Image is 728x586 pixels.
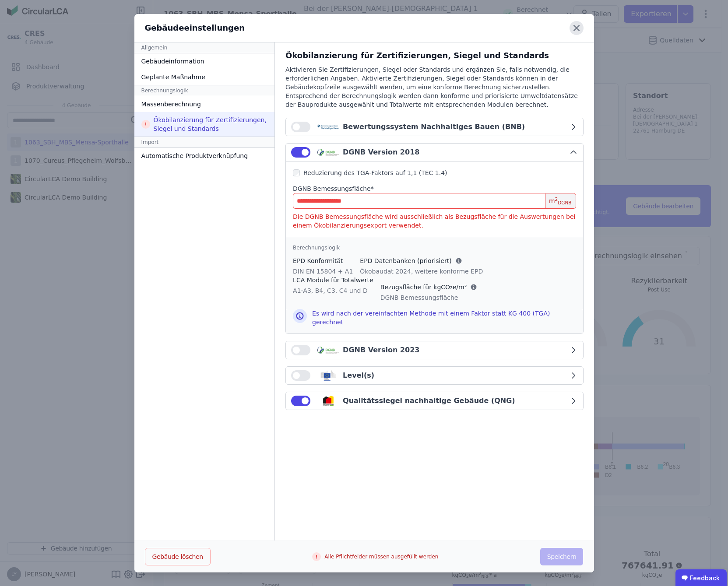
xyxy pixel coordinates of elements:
[312,309,576,326] div: Es wird nach der vereinfachten Methode mit einem Faktor statt KG 400 (TGA) gerechnet
[303,169,447,176] span: Reduzierung des TGA-Faktors auf 1,1 (TEC 1.4)
[134,148,275,164] div: Automatische Produktverknüpfung
[343,345,419,355] div: DGNB Version 2023
[293,286,373,295] div: A1-A3, B4, C3, C4 und D
[286,341,583,359] button: DGNB Version 2023
[145,548,211,565] button: Gebäude löschen
[380,283,478,291] div: Bezugsfläche für kgCO₂e/m²
[555,197,558,202] sup: 2
[134,85,275,96] div: Berechnungslogik
[134,42,275,53] div: Allgemein
[317,370,339,381] img: levels_logo-Bv5juQb_.svg
[380,293,478,302] div: DGNB Bemessungsfläche
[312,548,438,565] div: Alle Pflichtfelder müssen ausgefüllt werden
[293,184,374,193] label: audits.requiredField
[285,65,583,118] div: Aktivieren Sie Zertifizierungen, Siegel oder Standards und ergänzen Sie, falls notwendig, die erf...
[293,276,373,284] div: LCA Module für Totalwerte
[293,244,576,251] div: Berechnungslogik
[317,345,339,355] img: dgnb_logo-x_03lAI3.svg
[540,548,584,565] button: Speichern
[134,96,275,112] div: Massenberechnung
[293,256,353,265] div: EPD Konformität
[293,267,353,276] div: DIN EN 15804 + A1
[317,122,339,132] img: bnb_logo-CNxcAojW.svg
[558,200,571,205] sub: DGNB
[549,197,572,205] span: m
[286,392,583,410] button: Qualitätssiegel nachhaltige Gebäude (QNG)
[134,53,275,69] div: Gebäudeinformation
[317,396,339,406] img: qng_logo-BKTGsvz4.svg
[134,112,275,137] div: Ökobilanzierung für Zertifizierungen, Siegel und Standards
[285,49,583,62] div: Ökobilanzierung für Zertifizierungen, Siegel und Standards
[360,256,451,265] span: EPD Datenbanken (priorisiert)
[343,147,419,158] div: DGNB Version 2018
[343,396,515,406] div: Qualitätssiegel nachhaltige Gebäude (QNG)
[134,137,275,148] div: Import
[360,267,483,276] div: Ökobaudat 2024, weitere konforme EPD
[145,22,245,34] div: Gebäudeeinstellungen
[343,122,525,132] div: Bewertungssystem Nachhaltiges Bauen (BNB)
[286,144,583,161] button: DGNB Version 2018
[293,212,576,230] div: Die DGNB Bemessungsfläche wird ausschließlich als Bezugsfläche für die Auswertungen bei einem Öko...
[286,367,583,384] button: Level(s)
[286,118,583,136] button: Bewertungssystem Nachhaltiges Bauen (BNB)
[134,69,275,85] div: Geplante Maßnahme
[343,370,374,381] div: Level(s)
[317,147,339,158] img: dgnb_logo-x_03lAI3.svg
